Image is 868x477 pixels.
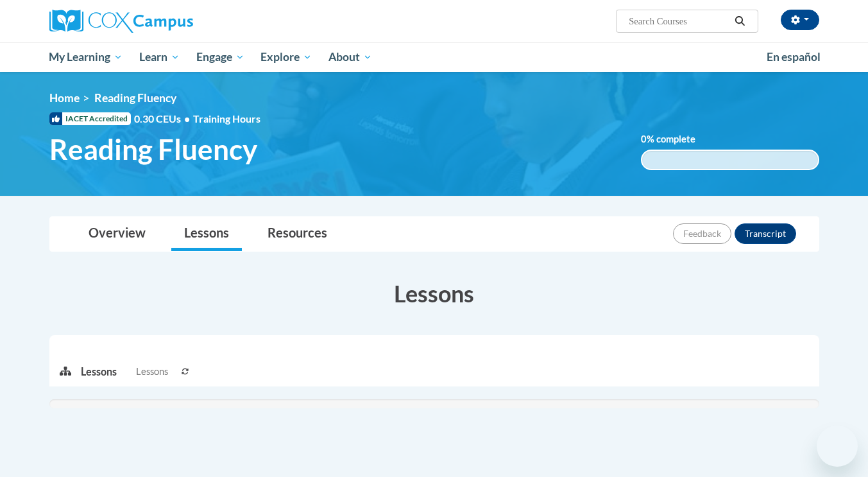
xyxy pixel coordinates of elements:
[328,49,372,65] span: About
[730,13,749,29] button: Search
[49,112,131,125] span: IACET Accredited
[320,42,380,72] a: About
[252,42,320,72] a: Explore
[196,49,244,65] span: Engage
[260,49,312,65] span: Explore
[30,42,838,72] div: Main menu
[641,134,647,144] span: 0
[735,223,796,244] button: Transcript
[134,112,193,126] span: 0.30 CEUs
[49,49,123,65] span: My Learning
[136,365,168,379] span: Lessons
[76,217,158,251] a: Overview
[41,42,132,72] a: My Learning
[49,10,293,33] a: Cox Campus
[171,217,242,251] a: Lessons
[49,10,193,33] img: Cox Campus
[184,112,190,125] span: •
[188,42,253,72] a: Engage
[641,132,715,146] label: % complete
[139,49,180,65] span: Learn
[758,44,829,71] a: En español
[81,365,117,379] p: Lessons
[193,112,260,125] span: Training Hours
[627,13,730,29] input: Search Courses
[673,223,731,244] button: Feedback
[49,277,819,309] h3: Lessons
[817,426,858,467] iframe: Button to launch messaging window
[767,50,821,64] span: En español
[781,10,819,30] button: Account Settings
[49,91,80,105] a: Home
[94,91,176,105] span: Reading Fluency
[255,217,340,251] a: Resources
[49,132,257,166] span: Reading Fluency
[131,42,188,72] a: Learn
